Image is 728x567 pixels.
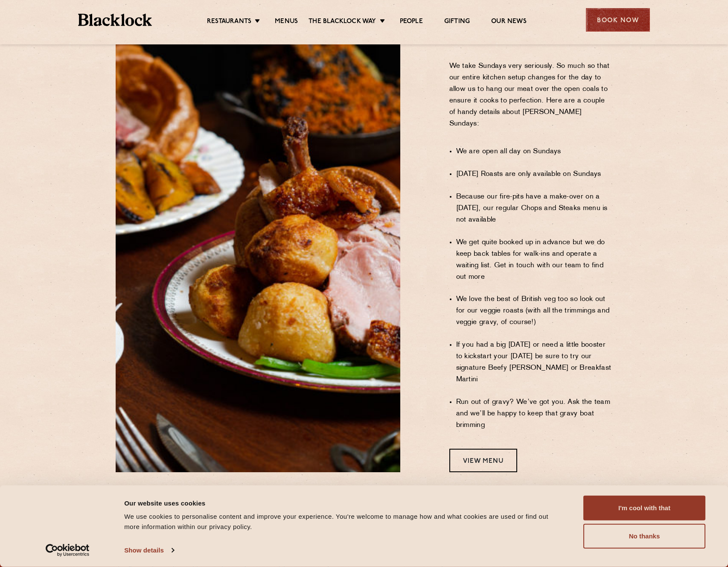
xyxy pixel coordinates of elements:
[583,496,705,520] button: I'm cool with that
[309,18,376,27] a: The Blacklock Way
[30,544,105,557] a: Usercentrics Cookiebot - opens in a new window
[456,339,613,386] li: If you had a big [DATE] or need a little booster to kickstart your [DATE] be sure to try our sign...
[124,544,174,557] a: Show details
[456,397,613,431] li: Run out of gravy? We’ve got you. Ask the team and we’ll be happy to keep that gravy boat brimming
[275,18,298,27] a: Menus
[456,237,613,283] li: We get quite booked up in advance but we do keep back tables for walk-ins and operate a waiting l...
[456,294,613,328] li: We love the best of British veg too so look out for our veggie roasts (with all the trimmings and...
[124,511,564,532] div: We use cookies to personalise content and improve your experience. You're welcome to manage how a...
[449,61,613,141] p: We take Sundays very seriously. So much so that our entire kitchen setup changes for the day to a...
[491,18,527,27] a: Our News
[449,449,517,472] a: View Menu
[124,498,564,508] div: Our website uses cookies
[456,169,613,180] li: [DATE] Roasts are only available on Sundays
[444,18,470,27] a: Gifting
[400,18,423,27] a: People
[207,18,251,27] a: Restaurants
[78,14,152,26] img: BL_Textured_Logo-footer-cropped.svg
[456,191,613,226] li: Because our fire-pits have a make-over on a [DATE], our regular Chops and Steaks menu is not avai...
[586,8,650,32] div: Book Now
[583,524,705,549] button: No thanks
[456,146,613,158] li: We are open all day on Sundays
